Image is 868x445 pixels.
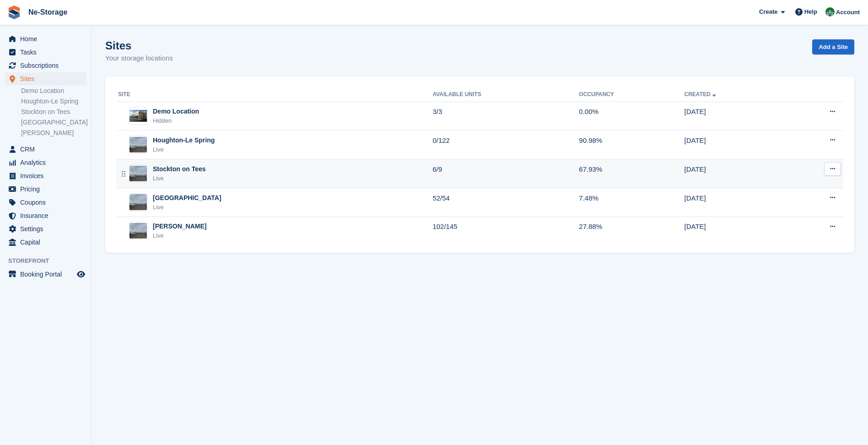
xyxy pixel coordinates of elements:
[20,143,75,156] span: CRM
[20,72,75,85] span: Sites
[20,196,75,209] span: Coupons
[20,59,75,72] span: Subscriptions
[685,188,785,217] td: [DATE]
[129,223,147,239] img: Image of Newton Aycliffe site
[685,102,785,130] td: [DATE]
[5,33,86,45] a: menu
[5,169,86,182] a: menu
[579,87,684,102] th: Occupancy
[153,193,221,203] div: [GEOGRAPHIC_DATA]
[20,156,75,169] span: Analytics
[579,159,684,188] td: 67.93%
[105,53,173,64] p: Your storage locations
[116,87,432,102] th: Site
[20,46,75,59] span: Tasks
[25,5,71,20] a: Ne-Storage
[21,108,86,116] a: Stockton on Tees
[5,183,86,195] a: menu
[432,130,579,159] td: 0/122
[5,59,86,72] a: menu
[153,116,199,125] div: Hidden
[825,7,835,16] img: Charlotte Nesbitt
[8,256,91,266] span: Storefront
[685,159,785,188] td: [DATE]
[5,46,86,59] a: menu
[20,33,75,45] span: Home
[153,222,206,231] div: [PERSON_NAME]
[432,159,579,188] td: 6/9
[579,188,684,217] td: 7.48%
[5,209,86,222] a: menu
[579,217,684,245] td: 27.88%
[153,145,215,154] div: Live
[21,87,86,95] a: Demo Location
[5,222,86,235] a: menu
[432,188,579,217] td: 52/54
[812,39,854,54] a: Add a Site
[105,39,173,52] h1: Sites
[432,217,579,245] td: 102/145
[153,203,221,212] div: Live
[836,8,860,17] span: Account
[432,87,579,102] th: Available Units
[129,194,147,210] img: Image of Durham site
[21,129,86,137] a: [PERSON_NAME]
[685,130,785,159] td: [DATE]
[153,107,199,116] div: Demo Location
[21,118,86,127] a: [GEOGRAPHIC_DATA]
[5,143,86,156] a: menu
[20,169,75,182] span: Invoices
[129,166,147,181] img: Image of Stockton on Tees site
[21,97,86,106] a: Houghton-Le Spring
[153,164,206,174] div: Stockton on Tees
[20,183,75,195] span: Pricing
[579,102,684,130] td: 0.00%
[20,236,75,249] span: Capital
[153,174,206,183] div: Live
[153,136,215,145] div: Houghton-Le Spring
[5,236,86,249] a: menu
[5,196,86,209] a: menu
[20,222,75,235] span: Settings
[153,231,206,240] div: Live
[5,156,86,169] a: menu
[804,7,817,16] span: Help
[7,5,21,19] img: stora-icon-8386f47178a22dfd0bd8f6a31ec36ba5ce8667c1dd55bd0f319d3a0aa187defe.svg
[579,130,684,159] td: 90.98%
[20,209,75,222] span: Insurance
[129,137,147,152] img: Image of Houghton-Le Spring site
[75,269,86,280] a: Preview store
[685,217,785,245] td: [DATE]
[432,102,579,130] td: 3/3
[5,72,86,85] a: menu
[759,7,777,16] span: Create
[129,110,147,122] img: Image of Demo Location site
[20,268,75,281] span: Booking Portal
[5,268,86,281] a: menu
[685,91,718,98] a: Created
